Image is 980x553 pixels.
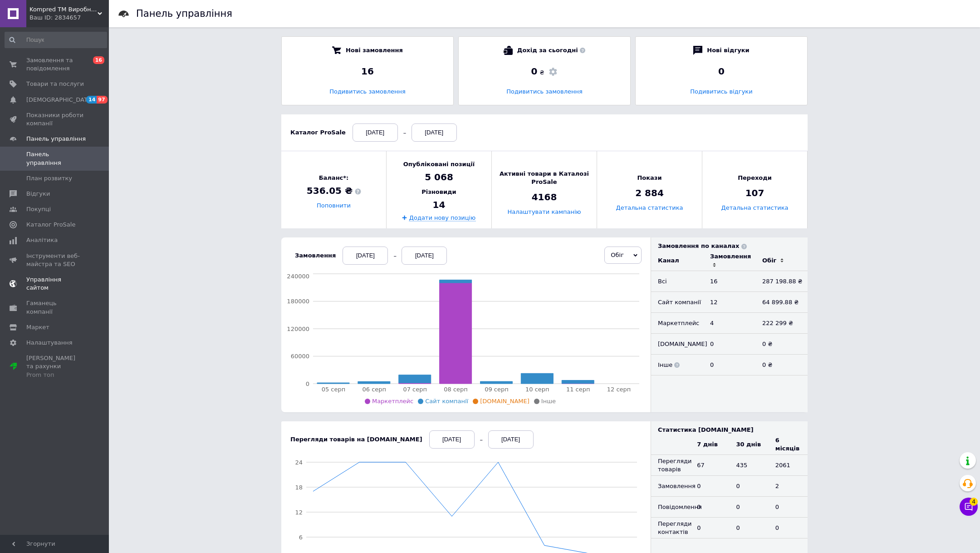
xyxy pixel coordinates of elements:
[485,386,509,393] tspan: 09 серп
[295,509,303,516] tspan: 12
[755,334,808,355] td: 0 ₴
[26,111,84,128] span: Показники роботи компанії
[507,209,581,216] a: Налаштувати кампанію
[287,298,309,305] tspan: 180000
[403,160,475,168] span: Опубліковані позиції
[703,271,755,292] td: 16
[295,459,303,466] tspan: 24
[703,355,755,375] td: 0
[721,205,789,212] a: Детальна статистика
[306,380,309,387] tspan: 0
[329,88,406,95] a: Подивитись замовлення
[492,170,597,186] span: Активні товари в Каталозі ProSale
[26,96,93,104] span: [DEMOGRAPHIC_DATA]
[363,386,387,393] tspan: 06 серп
[531,66,538,77] span: 0
[5,32,107,48] input: Пошук
[769,455,808,476] td: 2061
[541,398,556,405] span: Інше
[651,455,690,476] td: Перегляди товарів
[651,497,690,518] td: Повідомлення
[409,214,475,221] a: Додати нову позицію
[651,292,703,313] td: Сайт компанії
[291,353,309,360] tspan: 60000
[26,252,84,268] span: Інструменти веб-майстра та SEO
[136,8,232,19] h1: Панель управління
[299,534,303,541] tspan: 6
[651,476,690,497] td: Замовлення
[651,518,690,538] td: Перегляди контактів
[710,252,751,261] div: Замовлення
[690,518,729,538] td: 0
[295,484,303,491] tspan: 18
[730,476,769,497] td: 0
[769,518,808,538] td: 0
[658,426,808,434] div: Статистика [DOMAIN_NAME]
[26,299,84,316] span: Гаманець компанії
[703,292,755,313] td: 12
[730,455,769,476] td: 435
[635,187,664,200] span: 2 884
[425,171,453,183] span: 5 068
[26,339,73,347] span: Налаштування
[769,497,808,518] td: 0
[651,355,703,375] td: Інше
[539,69,544,77] span: ₴
[295,252,336,260] div: Замовлення
[290,128,346,137] div: Каталог ProSale
[97,96,107,104] span: 97
[425,398,468,405] span: Сайт компанії
[703,334,755,355] td: 0
[480,398,529,405] span: [DOMAIN_NAME]
[651,313,703,334] td: Маркетплейс
[412,123,457,142] div: [DATE]
[433,198,446,211] span: 14
[372,398,413,405] span: Маркетплейс
[616,205,683,212] a: Детальна статистика
[730,518,769,538] td: 0
[93,56,104,64] span: 16
[690,455,729,476] td: 67
[611,252,624,258] span: Обіг
[762,257,776,265] div: Обіг
[769,476,808,497] td: 2
[402,247,447,265] div: [DATE]
[651,250,703,271] td: Канал
[343,247,388,265] div: [DATE]
[307,174,361,182] span: Баланс*:
[566,386,590,393] tspan: 11 серп
[506,88,583,95] a: Подивитись замовлення
[703,313,755,334] td: 4
[525,386,549,393] tspan: 10 серп
[707,46,749,55] span: Нові відгуки
[86,96,97,104] span: 14
[444,386,468,393] tspan: 08 серп
[307,185,361,197] span: 536.05 ₴
[960,498,978,516] button: Чат з покупцем4
[690,434,729,455] th: 7 днів
[287,273,309,280] tspan: 240000
[317,202,351,209] a: Поповнити
[488,430,534,449] div: [DATE]
[26,80,84,88] span: Товари та послуги
[346,46,403,55] span: Нові замовлення
[26,371,84,379] div: Prom топ
[290,435,422,444] div: Перегляди товарів на [DOMAIN_NAME]
[607,386,631,393] tspan: 12 серп
[690,476,729,497] td: 0
[755,292,808,313] td: 64 899.88 ₴
[690,497,729,518] td: 0
[517,46,585,55] span: Дохід за сьогодні
[26,174,72,183] span: План розвитку
[651,334,703,355] td: [DOMAIN_NAME]
[26,236,58,244] span: Аналітика
[429,430,475,449] div: [DATE]
[645,65,798,78] div: 0
[755,355,808,375] td: 0 ₴
[421,188,456,196] span: Різновиди
[637,174,661,182] span: Покази
[26,276,84,292] span: Управління сайтом
[532,191,557,204] span: 4168
[403,386,427,393] tspan: 07 серп
[690,88,752,95] a: Подивитись відгуки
